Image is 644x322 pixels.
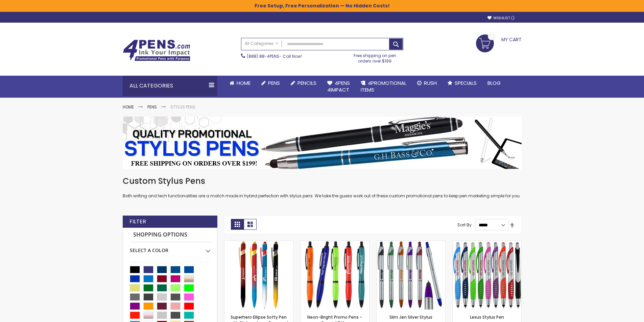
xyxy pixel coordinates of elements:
[268,79,280,86] span: Pens
[123,104,134,110] a: Home
[442,76,482,91] a: Specials
[147,104,157,110] a: Pens
[123,176,522,187] h1: Custom Stylus Pens
[361,79,406,93] span: 4PROMOTIONAL ITEMS
[123,117,522,169] img: Stylus Pens
[123,76,217,96] div: All Categories
[377,241,445,246] a: Slim Jen Silver Stylus
[245,41,279,46] span: All Categories
[457,222,472,228] label: Sort By
[453,241,521,246] a: Lexus Stylus Pen
[455,79,477,86] span: Specials
[347,50,403,64] div: Free shipping on pen orders over $199
[301,241,369,309] img: Neon-Bright Promo Pens - Special Offer
[285,76,322,91] a: Pencils
[241,38,282,49] a: All Categories
[322,76,355,98] a: 4Pens4impact
[224,241,293,309] img: Superhero Ellipse Softy Pen with Stylus - Laser Engraved
[170,104,195,110] strong: Stylus Pens
[424,79,437,86] span: Rush
[130,242,210,254] div: Select A Color
[247,53,279,59] a: (888) 88-4PENS
[247,53,302,59] span: - Call Now!
[482,76,506,91] a: Blog
[389,314,432,320] a: Slim Jen Silver Stylus
[224,76,256,91] a: Home
[256,76,285,91] a: Pens
[231,219,244,230] strong: Grid
[377,241,445,309] img: Slim Jen Silver Stylus
[327,79,350,93] span: 4Pens 4impact
[412,76,442,91] a: Rush
[123,176,522,199] div: Both writing and tech functionalities are a match made in hybrid perfection with stylus pens. We ...
[224,241,293,246] a: Superhero Ellipse Softy Pen with Stylus - Laser Engraved
[453,241,521,309] img: Lexus Stylus Pen
[487,16,515,21] a: Wishlist
[301,241,369,246] a: Neon-Bright Promo Pens - Special Offer
[123,40,190,61] img: 4Pens Custom Pens and Promotional Products
[237,79,251,86] span: Home
[130,228,210,242] strong: Shopping Options
[470,314,504,320] a: Lexus Stylus Pen
[129,218,146,225] strong: Filter
[355,76,412,98] a: 4PROMOTIONALITEMS
[297,79,316,86] span: Pencils
[487,79,501,86] span: Blog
